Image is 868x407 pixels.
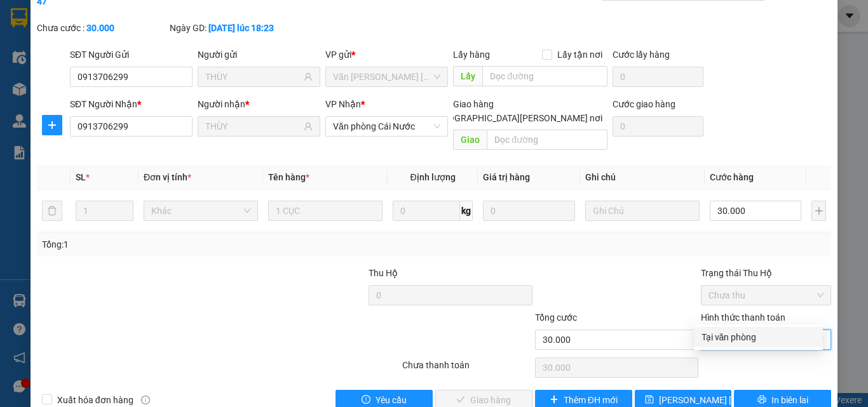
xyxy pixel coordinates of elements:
[585,201,700,221] input: Ghi Chú
[453,66,482,86] span: Lấy
[43,120,62,130] span: plus
[811,201,826,221] button: plus
[580,165,705,190] th: Ghi chú
[552,48,607,62] span: Lấy tận nơi
[198,48,320,62] div: Người gửi
[198,97,320,111] div: Người nhận
[460,201,473,221] span: kg
[453,130,487,150] span: Giao
[37,21,167,35] div: Chưa cước :
[410,172,455,182] span: Định lượng
[325,48,448,62] div: VP gửi
[76,172,86,182] span: SL
[362,395,370,405] span: exclamation-circle
[151,201,250,220] span: Khác
[304,72,313,81] span: user
[86,23,114,33] b: 30.000
[170,21,300,35] div: Ngày GD:
[535,312,577,323] span: Tổng cước
[333,117,440,136] span: Văn phòng Cái Nước
[659,393,797,407] span: [PERSON_NAME] [PERSON_NAME]
[710,172,754,182] span: Cước hàng
[376,393,407,407] span: Yêu cầu
[268,172,309,182] span: Tên hàng
[482,66,607,86] input: Dọc đường
[205,70,301,84] input: Tên người gửi
[42,115,62,135] button: plus
[702,330,815,344] div: Tại văn phòng
[613,99,675,109] label: Cước giao hàng
[453,50,490,60] span: Lấy hàng
[483,201,574,221] input: 0
[613,67,703,87] input: Cước lấy hàng
[304,122,313,131] span: user
[144,172,191,182] span: Đơn vị tính
[550,395,559,405] span: plus
[453,99,494,109] span: Giao hàng
[709,286,824,305] span: Chưa thu
[401,358,534,380] div: Chưa thanh toán
[757,395,766,405] span: printer
[208,23,274,33] b: [DATE] lúc 18:23
[483,172,530,182] span: Giá trị hàng
[70,97,193,111] div: SĐT Người Nhận
[268,201,383,221] input: VD: Bàn, Ghế
[42,201,62,221] button: delete
[333,67,440,86] span: Văn phòng Hồ Chí Minh
[701,266,831,280] div: Trạng thái Thu Hộ
[564,393,618,407] span: Thêm ĐH mới
[205,119,301,133] input: Tên người nhận
[141,396,150,404] span: info-circle
[701,312,785,323] label: Hình thức thanh toán
[52,393,139,407] span: Xuất hóa đơn hàng
[325,99,361,109] span: VP Nhận
[429,111,607,125] span: [GEOGRAPHIC_DATA][PERSON_NAME] nơi
[613,116,703,137] input: Cước giao hàng
[369,268,398,278] span: Thu Hộ
[645,395,654,405] span: save
[70,48,193,62] div: SĐT Người Gửi
[613,50,670,60] label: Cước lấy hàng
[771,393,808,407] span: In biên lai
[487,130,607,150] input: Dọc đường
[42,237,336,251] div: Tổng: 1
